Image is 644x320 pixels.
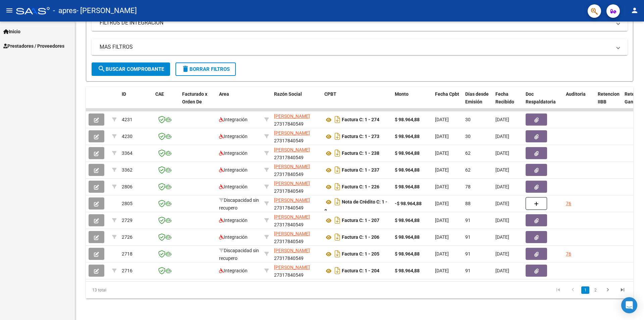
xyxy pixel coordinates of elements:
span: ID [122,91,126,97]
span: [PERSON_NAME] [274,147,310,152]
div: 76 [566,250,571,258]
div: 27317840549 [274,180,319,194]
div: 27317840549 [274,213,319,227]
i: Descargar documento [333,131,342,142]
strong: $ 98.964,88 [395,184,420,189]
i: Descargar documento [333,215,342,226]
li: page 2 [590,284,600,296]
span: 2729 [122,218,132,223]
strong: $ 98.964,88 [395,268,420,273]
strong: Factura C: 1 - 274 [342,117,379,123]
span: [PERSON_NAME] [274,248,310,253]
span: [DATE] [495,167,509,173]
div: 76 [566,200,571,208]
span: Integración [219,117,248,122]
span: [DATE] [495,150,509,156]
span: Días desde Emisión [465,91,489,104]
a: go to next page [601,286,614,294]
span: Buscar Comprobante [98,66,164,72]
span: Inicio [3,28,20,35]
button: Borrar Filtros [175,62,236,76]
span: [PERSON_NAME] [274,231,310,236]
strong: -$ 98.964,88 [395,201,422,206]
strong: Factura C: 1 - 204 [342,268,379,274]
span: - apres [53,3,76,18]
span: 91 [465,251,471,257]
span: [DATE] [435,251,449,257]
span: 3362 [122,167,132,173]
i: Descargar documento [333,165,342,175]
span: [DATE] [495,134,509,139]
strong: $ 98.964,88 [395,167,420,173]
strong: Factura C: 1 - 273 [342,134,379,139]
datatable-header-cell: Area [216,87,262,117]
span: [DATE] [495,201,509,206]
span: 91 [465,268,471,273]
i: Descargar documento [333,181,342,192]
mat-icon: delete [181,65,190,73]
span: 62 [465,167,471,173]
i: Descargar documento [333,114,342,125]
datatable-header-cell: Monto [392,87,432,117]
mat-icon: menu [5,6,13,14]
i: Descargar documento [333,148,342,158]
div: 13 total [86,282,194,299]
i: Descargar documento [333,196,342,207]
strong: Factura C: 1 - 205 [342,252,379,257]
span: 30 [465,117,471,122]
strong: $ 98.964,88 [395,117,420,122]
span: Fecha Recibido [495,91,514,104]
span: Integración [219,218,248,223]
strong: Factura C: 1 - 226 [342,184,379,190]
datatable-header-cell: Auditoria [563,87,595,117]
strong: Factura C: 1 - 207 [342,218,379,223]
strong: Factura C: 1 - 238 [342,151,379,156]
span: [DATE] [435,167,449,173]
strong: Nota de Crédito C: 1 - 8 [324,199,387,214]
span: Discapacidad sin recupero [219,197,259,211]
span: Integración [219,184,248,189]
span: [PERSON_NAME] [274,197,310,203]
i: Descargar documento [333,248,342,259]
span: 30 [465,134,471,139]
span: Borrar Filtros [181,66,230,72]
span: [PERSON_NAME] [274,113,310,119]
span: Razón Social [274,91,302,97]
div: 27317840549 [274,163,319,177]
span: 2806 [122,184,132,189]
a: go to last page [616,286,629,294]
span: [PERSON_NAME] [274,164,310,169]
span: 2805 [122,201,132,206]
strong: Factura C: 1 - 237 [342,168,379,173]
mat-expansion-panel-header: FILTROS DE INTEGRACION [92,15,628,31]
datatable-header-cell: Días desde Emisión [463,87,493,117]
span: [DATE] [435,150,449,156]
mat-icon: person [631,6,639,14]
span: Facturado x Orden De [182,91,207,104]
i: Descargar documento [333,232,342,242]
i: Descargar documento [333,265,342,276]
datatable-header-cell: Razón Social [271,87,322,117]
span: 4231 [122,117,132,122]
span: [PERSON_NAME] [274,130,310,136]
span: [DATE] [495,218,509,223]
div: 27317840549 [274,230,319,244]
a: 2 [591,286,599,294]
span: [PERSON_NAME] [274,214,310,220]
span: Monto [395,91,409,97]
mat-icon: search [98,65,106,73]
strong: $ 98.964,88 [395,218,420,223]
strong: Factura C: 1 - 206 [342,235,379,240]
strong: $ 98.964,88 [395,234,420,240]
span: 88 [465,201,471,206]
span: [PERSON_NAME] [274,181,310,186]
span: 3364 [122,150,132,156]
strong: $ 98.964,88 [395,251,420,257]
datatable-header-cell: ID [119,87,153,117]
span: [DATE] [495,268,509,273]
span: Auditoria [566,91,586,97]
datatable-header-cell: Facturado x Orden De [179,87,216,117]
span: [PERSON_NAME] [274,265,310,270]
span: 2718 [122,251,132,257]
mat-expansion-panel-header: MAS FILTROS [92,39,628,55]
